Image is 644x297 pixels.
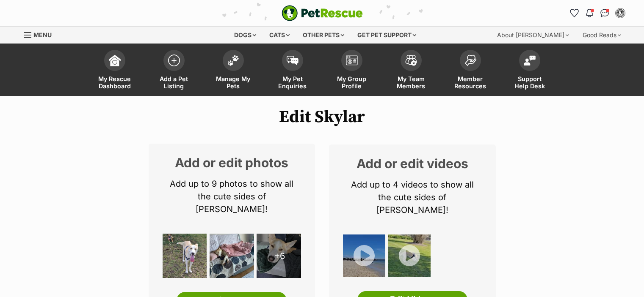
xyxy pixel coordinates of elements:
[214,75,252,90] span: Manage My Pets
[24,27,58,42] a: Menu
[568,6,581,20] a: Favourites
[161,177,303,215] p: Add up to 9 photos to show all the cute sides of [PERSON_NAME]!
[333,75,371,90] span: My Group Profile
[600,9,609,17] img: chat-41dd97257d64d25036548639549fe6c8038ab92f7586957e7f3b1b290dea8141.svg
[263,46,322,96] a: My Pet Enquiries
[598,6,612,20] a: Conversations
[109,54,121,66] img: dashboard-icon-eb2f2d2d3e046f16d808141f083e7271f6b2e854fb5c12c21221c1fb7104beca.svg
[144,46,204,96] a: Add a Pet Listing
[287,56,299,65] img: pet-enquiries-icon-7e3ad2cf08bfb03b45e93fb7055b45f3efa6380592205ae92323e6603595dc1f.svg
[343,234,385,277] img: vuqqyhyvl8fnjlzek0ij.jpg
[568,6,627,20] ul: Account quick links
[322,46,381,96] a: My Group Profile
[168,54,180,66] img: add-pet-listing-icon-0afa8454b4691262ce3f59096e99ab1cd57d4a30225e0717b998d2c9b9846f56.svg
[405,55,417,66] img: team-members-icon-5396bd8760b3fe7c0b43da4ab00e1e3bb1a5d9ba89233759b79545d2d3fc5d0d.svg
[583,6,597,20] button: Notifications
[274,75,312,90] span: My Pet Enquiries
[282,5,363,21] img: logo-e224e6f780fb5917bec1dbf3a21bbac754714ae5b6737aabdf751b685950b380.svg
[511,75,549,90] span: Support Help Desk
[342,157,483,170] h2: Add or edit videos
[388,234,431,277] img: cndekepq7u0fiufrgbcg.jpg
[614,6,627,20] button: My account
[464,54,476,66] img: member-resources-icon-8e73f808a243e03378d46382f2149f9095a855e16c252ad45f914b54edf8863c.svg
[96,75,134,90] span: My Rescue Dashboard
[500,46,559,96] a: Support Help Desk
[451,75,489,90] span: Member Resources
[228,27,262,44] div: Dogs
[586,9,593,17] img: notifications-46538b983faf8c2785f20acdc204bb7945ddae34d4c08c2a6579f10ce5e182be.svg
[85,46,144,96] a: My Rescue Dashboard
[351,27,422,44] div: Get pet support
[342,178,483,216] p: Add up to 4 videos to show all the cute sides of [PERSON_NAME]!
[491,27,575,44] div: About [PERSON_NAME]
[381,46,441,96] a: My Team Members
[577,27,627,44] div: Good Reads
[204,46,263,96] a: Manage My Pets
[33,31,52,38] span: Menu
[282,5,363,21] a: PetRescue
[441,46,500,96] a: Member Resources
[263,27,296,44] div: Cats
[297,27,350,44] div: Other pets
[616,9,625,17] img: Jacki Largo profile pic
[346,55,358,65] img: group-profile-icon-3fa3cf56718a62981997c0bc7e787c4b2cf8bcc04b72c1350f741eb67cf2f40e.svg
[155,75,193,90] span: Add a Pet Listing
[227,55,239,66] img: manage-my-pets-icon-02211641906a0b7f246fdf0571729dbe1e7629f14944591b6c1af311fb30b64b.svg
[257,234,301,278] div: +6
[161,156,303,169] h2: Add or edit photos
[392,75,430,90] span: My Team Members
[524,55,536,65] img: help-desk-icon-fdf02630f3aa405de69fd3d07c3f3aa587a6932b1a1747fa1d2bba05be0121f9.svg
